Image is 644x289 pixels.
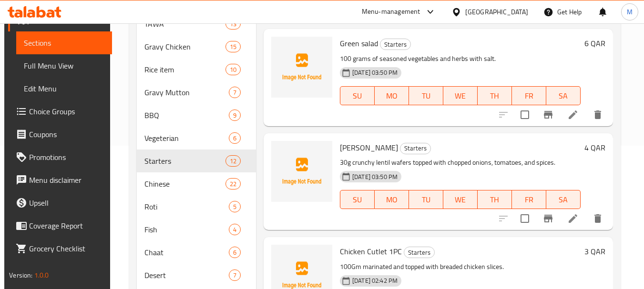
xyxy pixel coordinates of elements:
[340,36,378,50] span: Green salad
[340,190,375,209] button: SU
[447,89,474,103] span: WE
[380,39,411,50] div: Starters
[144,224,228,235] span: Fish
[375,190,409,209] button: MO
[29,197,104,209] span: Upsell
[404,247,434,258] span: Starters
[229,110,241,121] div: items
[400,143,430,154] span: Starters
[515,105,535,125] span: Select to update
[8,191,112,214] a: Upsell
[400,143,431,154] div: Starters
[586,103,609,126] button: delete
[29,174,104,186] span: Menu disclaimer
[144,155,225,167] span: Starters
[16,54,112,77] a: Full Menu View
[225,41,241,52] div: items
[537,103,560,126] button: Branch-specific-item
[340,86,375,105] button: SU
[29,151,104,163] span: Promotions
[584,245,605,258] h6: 3 QAR
[226,42,240,51] span: 15
[627,7,633,17] span: M
[144,247,228,258] div: Chaat
[447,193,474,207] span: WE
[340,157,581,169] p: 30g crunchy lentil wafers topped with chopped onions, tomatoes, and spices.
[229,201,241,212] div: items
[31,14,104,26] span: Menus
[229,248,240,257] span: 6
[478,190,512,209] button: TH
[481,193,508,207] span: TH
[584,141,605,154] h6: 4 QAR
[584,37,605,50] h6: 6 QAR
[413,193,440,207] span: TU
[380,39,410,50] span: Starters
[229,132,241,144] div: items
[348,276,401,285] span: [DATE] 02:42 PM
[144,201,228,212] span: Roti
[409,86,443,105] button: TU
[229,247,241,258] div: items
[512,190,546,209] button: FR
[144,269,228,281] span: Desert
[29,129,104,140] span: Coupons
[537,207,560,230] button: Branch-specific-item
[229,134,240,143] span: 6
[144,178,225,189] span: Chinese
[8,100,112,123] a: Choice Groups
[550,89,577,103] span: SA
[226,65,240,74] span: 10
[8,123,112,146] a: Coupons
[229,271,240,280] span: 7
[137,81,256,104] div: Gravy Mutton7
[229,88,240,97] span: 7
[137,35,256,58] div: Gravy Chicken15
[409,190,443,209] button: TU
[29,243,104,254] span: Grocery Checklist
[144,41,225,52] span: Gravy Chicken
[137,149,256,172] div: Starters12
[465,7,528,17] div: [GEOGRAPHIC_DATA]
[144,87,228,98] span: Gravy Mutton
[137,264,256,287] div: Desert7
[340,53,581,65] p: 100 grams of seasoned vegetables and herbs with salt.
[413,89,440,103] span: TU
[340,261,581,273] p: 100Gm marinated and topped with breaded chicken slices.
[229,269,241,281] div: items
[225,178,241,189] div: items
[344,89,371,103] span: SU
[550,193,577,207] span: SA
[137,241,256,264] div: Chaat6
[378,89,405,103] span: MO
[443,190,478,209] button: WE
[567,109,579,120] a: Edit menu item
[137,172,256,195] div: Chinese22
[34,269,49,281] span: 1.0.0
[8,237,112,260] a: Grocery Checklist
[340,244,402,259] span: Chicken Cutlet 1PC
[515,209,535,229] span: Select to update
[24,37,104,49] span: Sections
[29,220,104,231] span: Coverage Report
[481,89,508,103] span: TH
[144,110,228,121] span: BBQ
[443,86,478,105] button: WE
[271,141,332,202] img: Masala Pappad
[16,77,112,100] a: Edit Menu
[8,214,112,237] a: Coverage Report
[137,127,256,149] div: Vegeterian6
[144,132,228,144] span: Vegeterian
[404,247,435,258] div: Starters
[226,157,240,166] span: 12
[137,58,256,81] div: Rice item10
[512,86,546,105] button: FR
[271,37,332,98] img: Green salad
[348,68,401,77] span: [DATE] 03:50 PM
